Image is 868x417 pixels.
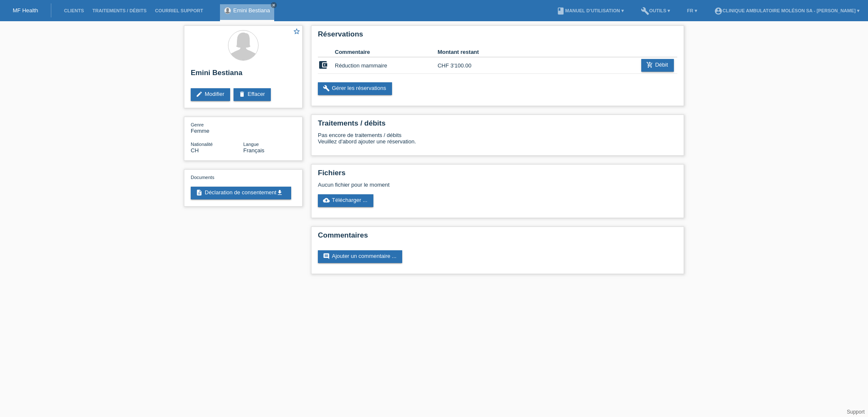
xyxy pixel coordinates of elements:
a: star_border [293,28,300,36]
div: Pas encore de traitements / débits Veuillez d'abord ajouter une réservation. [318,132,677,151]
th: Commentaire [335,47,437,57]
a: MF Health [13,7,38,14]
i: add_shopping_cart [646,62,653,68]
th: Montant restant [437,47,489,57]
i: account_balance_wallet [318,60,328,70]
h2: Emini Bestiana [191,69,296,81]
i: get_app [276,189,283,196]
a: Emini Bestiana [233,7,270,14]
a: buildOutils ▾ [637,8,674,13]
i: book [556,7,565,15]
span: Documents [191,175,214,180]
a: descriptionDéclaration de consentementget_app [191,187,291,199]
a: cloud_uploadTélécharger ... [318,194,373,207]
a: Courriel Support [151,8,207,13]
span: Français [243,147,264,154]
a: deleteEffacer [234,88,271,101]
a: Support [847,409,865,415]
div: Aucun fichier pour le moment [318,182,577,188]
i: build [323,85,330,92]
i: description [196,189,203,196]
span: Suisse [191,147,199,154]
a: account_circleClinique ambulatoire Moléson SA - [PERSON_NAME] ▾ [710,8,864,13]
i: cloud_upload [323,197,330,204]
a: Clients [60,8,88,13]
i: account_circle [714,7,723,15]
i: close [272,3,276,7]
h2: Traitements / débits [318,119,677,132]
td: Réduction mammaire [335,57,437,74]
a: editModifier [191,88,230,101]
i: delete [239,91,245,98]
i: edit [196,91,203,98]
a: Traitements / débits [88,8,151,13]
a: close [271,2,277,8]
span: Genre [191,122,204,127]
span: Langue [243,142,259,147]
span: Nationalité [191,142,213,147]
i: build [641,7,649,15]
i: comment [323,253,330,260]
a: add_shopping_cartDébit [641,59,674,72]
i: star_border [293,28,300,35]
h2: Fichiers [318,169,677,182]
h2: Commentaires [318,231,677,244]
a: bookManuel d’utilisation ▾ [552,8,628,13]
a: commentAjouter un commentaire ... [318,250,402,263]
div: Femme [191,121,243,134]
h2: Réservations [318,30,677,43]
a: FR ▾ [683,8,701,13]
a: buildGérer les réservations [318,82,392,95]
td: CHF 3'100.00 [437,57,489,74]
